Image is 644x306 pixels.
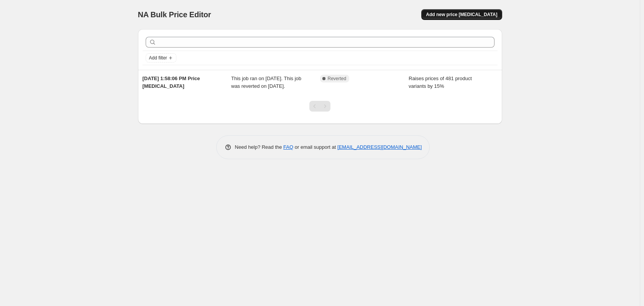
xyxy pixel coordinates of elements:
[231,76,301,89] span: This job ran on [DATE]. This job was reverted on [DATE].
[138,10,211,19] span: NA Bulk Price Editor
[149,55,167,61] span: Add filter
[235,144,284,150] span: Need help? Read the
[293,144,337,150] span: or email support at
[421,9,502,20] button: Add new price [MEDICAL_DATA]
[409,76,472,89] span: Raises prices of 481 product variants by 15%
[146,53,176,63] button: Add filter
[328,76,347,82] span: Reverted
[143,76,200,89] span: [DATE] 1:58:06 PM Price [MEDICAL_DATA]
[337,144,422,150] a: [EMAIL_ADDRESS][DOMAIN_NAME]
[426,12,497,18] span: Add new price [MEDICAL_DATA]
[283,144,293,150] a: FAQ
[309,101,330,112] nav: Pagination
